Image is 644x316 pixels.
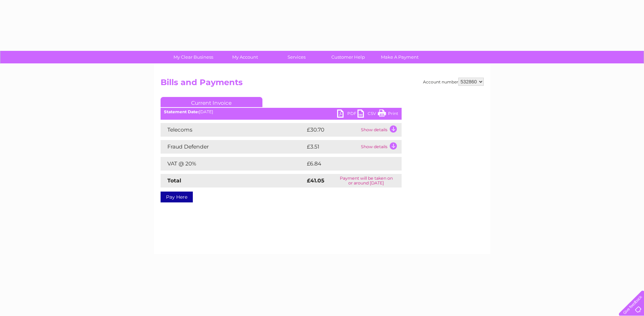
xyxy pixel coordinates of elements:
div: [DATE] [161,110,402,114]
a: Make A Payment [372,51,428,63]
div: Account number [423,78,484,86]
a: Customer Help [320,51,376,63]
td: £6.84 [305,157,386,171]
strong: Total [167,177,181,184]
td: £30.70 [305,123,359,137]
a: Current Invoice [161,97,262,107]
td: Fraud Defender [161,140,305,154]
a: My Clear Business [165,51,221,63]
a: My Account [217,51,273,63]
td: £3.51 [305,140,359,154]
a: Services [269,51,325,63]
a: PDF [337,110,357,119]
td: Show details [359,123,402,137]
a: Print [378,110,398,119]
td: Show details [359,140,402,154]
td: Telecoms [161,123,305,137]
a: CSV [357,110,378,119]
b: Statement Date: [164,109,199,114]
td: Payment will be taken on or around [DATE] [331,174,402,187]
strong: £41.05 [307,177,324,184]
td: VAT @ 20% [161,157,305,171]
a: Pay Here [161,192,193,202]
h2: Bills and Payments [161,78,484,91]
